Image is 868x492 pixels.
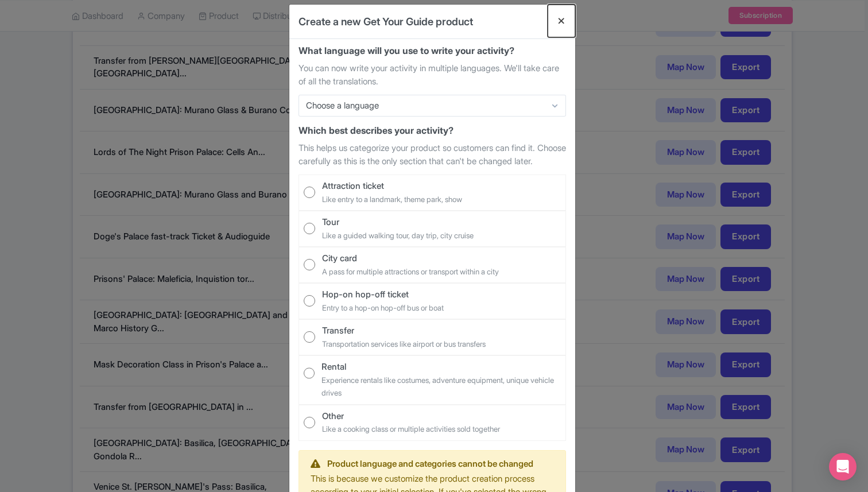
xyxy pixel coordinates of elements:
[304,295,315,307] input: Hop-on hop-off ticket Entry to a hop-on hop-off bus or boat
[548,5,575,37] button: Close
[299,62,566,88] p: You can now write your activity in multiple languages. We'll take care of all the translations.
[299,142,566,168] p: This helps us categorize your product so customers can find it. Choose carefully as this is the o...
[322,303,444,312] small: Entry to a hop-on hop-off bus or boat
[304,417,315,428] input: Other Like a cooking class or multiple activities sold together
[322,267,499,276] small: A pass for multiple attractions or transport within a city
[829,453,857,481] div: Open Intercom Messenger
[322,288,444,301] div: Hop-on hop-off ticket
[304,187,315,198] input: Attraction ticket Like entry to a landmark, theme park, show
[304,259,315,270] input: City card A pass for multiple attractions or transport within a city
[322,324,486,338] div: Transfer
[299,126,566,136] h3: Which best describes your activity?
[322,410,500,423] div: Other
[322,180,462,193] div: Attraction ticket
[322,216,474,229] div: Tour
[304,367,315,379] input: Rental Experience rentals like costumes, adventure equipment, unique vehicle drives
[299,14,473,29] h4: Create a new Get Your Guide product
[322,195,462,204] small: Like entry to a landmark, theme park, show
[322,231,474,240] small: Like a guided walking tour, day trip, city cruise
[299,46,566,56] h3: What language will you use to write your activity?
[322,339,486,348] small: Transportation services like airport or bus transfers
[322,424,500,433] small: Like a cooking class or multiple activities sold together
[304,331,315,343] input: Transfer Transportation services like airport or bus transfers
[321,375,554,398] small: Experience rentals like costumes, adventure equipment, unique vehicle drives
[322,252,499,265] div: City card
[321,361,561,374] div: Rental
[304,223,315,234] input: Tour Like a guided walking tour, day trip, city cruise
[299,95,566,117] select: Select language
[327,458,533,469] strong: Product language and categories cannot be changed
